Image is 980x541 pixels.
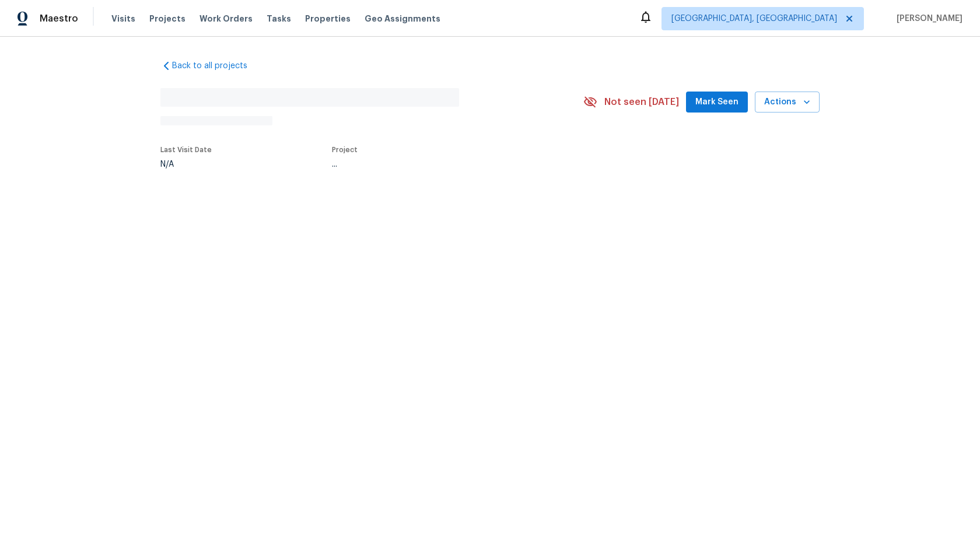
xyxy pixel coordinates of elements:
span: [GEOGRAPHIC_DATA], [GEOGRAPHIC_DATA] [671,13,837,24]
button: Actions [755,92,820,113]
span: Actions [764,95,810,110]
span: Project [332,146,358,153]
span: Projects [149,13,185,24]
span: Visits [111,13,135,24]
span: Work Orders [199,13,253,24]
span: Not seen [DATE] [604,96,679,108]
div: ... [332,160,556,168]
span: Properties [305,13,351,24]
span: [PERSON_NAME] [892,13,963,24]
span: Maestro [40,13,78,24]
div: N/A [160,160,212,168]
button: Mark Seen [686,92,748,113]
span: Mark Seen [695,95,738,110]
span: Tasks [267,15,291,23]
a: Back to all projects [160,60,272,72]
span: Last Visit Date [160,146,212,153]
span: Geo Assignments [365,13,440,24]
